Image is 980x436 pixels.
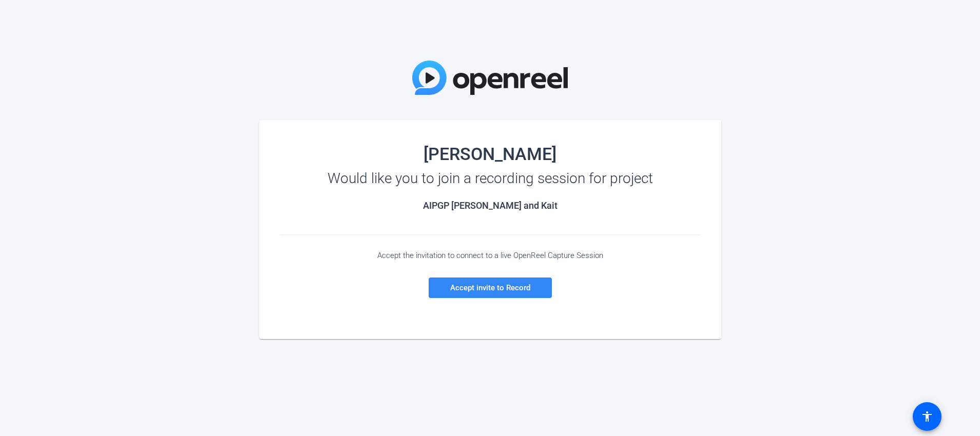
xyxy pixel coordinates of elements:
mat-icon: accessibility [921,410,933,423]
span: Accept invite to Record [450,283,530,292]
h2: AIPGP [PERSON_NAME] and Kait [280,200,701,211]
img: OpenReel Logo [412,61,568,95]
a: Accept invite to Record [429,278,552,298]
div: Would like you to join a recording session for project [280,170,701,187]
div: Accept the invitation to connect to a live OpenReel Capture Session [280,251,701,260]
div: [PERSON_NAME] [280,146,701,162]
